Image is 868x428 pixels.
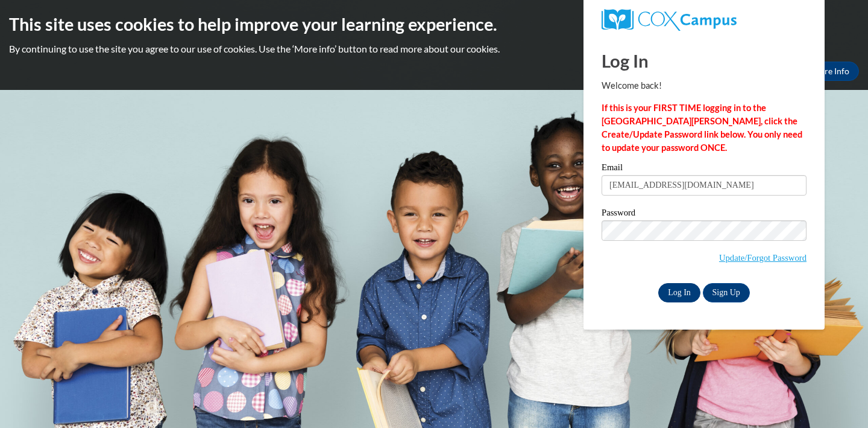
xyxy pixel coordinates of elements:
[602,163,807,175] label: Email
[602,208,807,220] label: Password
[602,103,802,153] strong: If this is your FIRST TIME logging in to the [GEOGRAPHIC_DATA][PERSON_NAME], click the Create/Upd...
[602,48,807,73] h1: Log In
[602,79,807,92] p: Welcome back!
[9,42,859,56] p: By continuing to use the site you agree to our use of cookies. Use the ‘More info’ button to read...
[802,62,859,81] a: More Info
[602,9,807,31] a: COX Campus
[658,283,700,302] input: Log In
[9,12,859,36] h2: This site uses cookies to help improve your learning experience.
[602,9,737,31] img: COX Campus
[719,253,807,263] a: Update/Forgot Password
[703,283,750,302] a: Sign Up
